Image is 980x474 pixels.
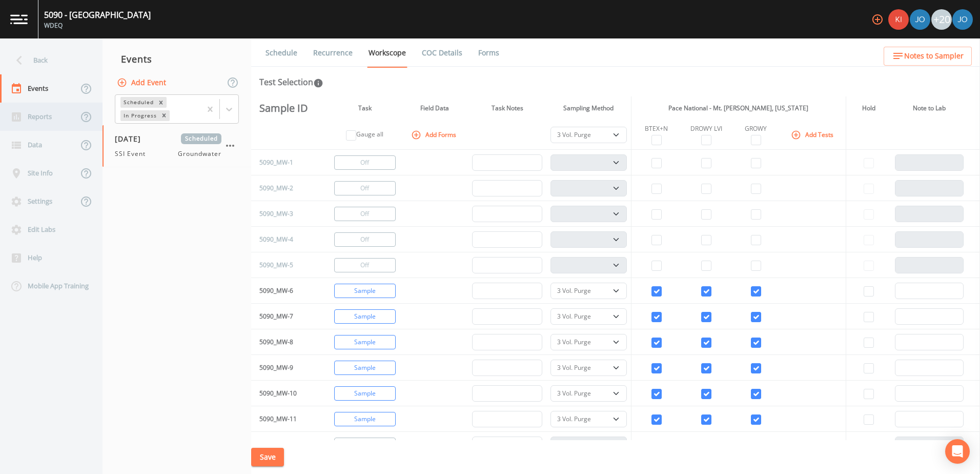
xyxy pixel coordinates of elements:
[251,252,319,278] td: 5090_MW-5
[158,110,170,121] div: Remove In Progress
[251,227,319,252] td: 5090_MW-4
[251,304,319,329] td: 5090_MW-7
[44,21,151,30] div: WDEQ
[251,329,319,355] td: 5090_MW-8
[631,96,846,120] th: Pace National - Mt. [PERSON_NAME], [US_STATE]
[251,175,319,201] td: 5090_MW-2
[401,96,468,120] th: Field Data
[251,381,319,406] td: 5090_MW-10
[251,448,284,467] button: Save
[334,335,396,349] button: Sample
[888,9,909,30] div: Kira Cunniff
[334,155,396,170] button: Off
[251,432,319,458] td: 5090_MW-12
[334,438,396,452] button: Off
[945,439,970,464] div: Open Intercom Messenger
[251,355,319,381] td: 5090_MW-9
[334,386,396,401] button: Sample
[909,9,931,30] div: Josh Watzak
[685,124,727,133] div: DROWY LVI
[367,38,407,68] a: Workscope
[334,258,396,272] button: Off
[891,96,968,120] th: Note to Lab
[103,46,251,72] div: Events
[334,412,396,426] button: Sample
[931,9,952,30] div: +20
[329,96,401,120] th: Task
[178,149,221,159] span: Groundwater
[120,97,155,108] div: Scheduled
[181,133,221,144] span: Scheduled
[636,124,678,133] div: BTEX+N
[155,97,167,108] div: Remove Scheduled
[115,149,152,159] span: SSI Event
[334,361,396,375] button: Sample
[334,207,396,221] button: Off
[356,130,383,139] label: Gauge all
[846,96,891,120] th: Hold
[251,150,319,175] td: 5090_MW-1
[334,181,396,195] button: Off
[313,78,323,88] svg: In this section you'll be able to select the analytical test to run, based on the media type, and...
[259,76,323,88] div: Test Selection
[251,201,319,227] td: 5090_MW-3
[952,9,973,30] img: d2de15c11da5451b307a030ac90baa3e
[44,9,151,21] div: 5090 - [GEOGRAPHIC_DATA]
[312,38,354,67] a: Recurrence
[251,406,319,432] td: 5090_MW-11
[477,38,501,67] a: Forms
[251,96,319,120] th: Sample ID
[735,124,777,133] div: GROWY
[789,126,838,143] button: Add Tests
[904,50,964,63] span: Notes to Sampler
[115,73,170,92] button: Add Event
[468,96,546,120] th: Task Notes
[884,47,972,66] button: Notes to Sampler
[420,38,464,67] a: COC Details
[10,14,28,24] img: logo
[115,133,148,144] span: [DATE]
[409,126,460,143] button: Add Forms
[910,9,930,30] img: d2de15c11da5451b307a030ac90baa3e
[264,38,299,67] a: Schedule
[546,96,631,120] th: Sampling Method
[251,278,319,304] td: 5090_MW-6
[888,9,909,30] img: 90c1b0c37970a682c16f0c9ace18ad6c
[334,309,396,324] button: Sample
[334,284,396,298] button: Sample
[103,125,251,167] a: [DATE]ScheduledSSI EventGroundwater
[120,110,158,121] div: In Progress
[334,232,396,247] button: Off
